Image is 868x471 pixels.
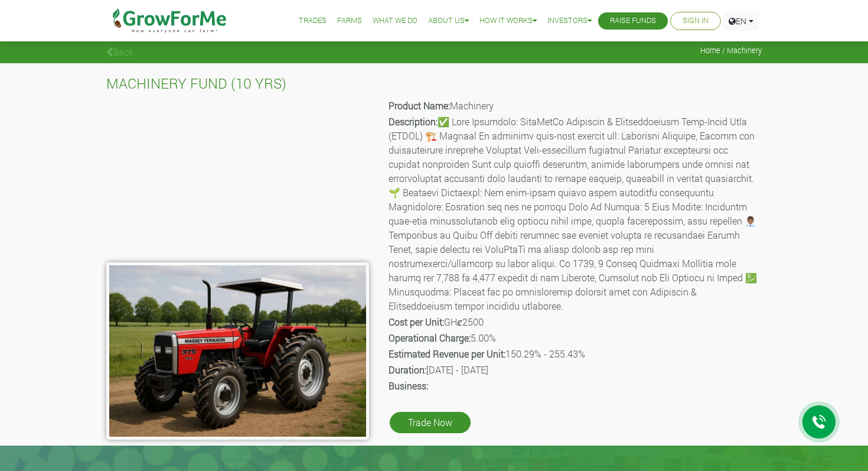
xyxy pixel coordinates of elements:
span: Home / Machinery [700,46,762,55]
b: Product Name: [389,99,450,112]
a: Raise Funds [610,15,656,27]
h4: MACHINERY FUND (10 YRS) [106,75,762,92]
a: What We Do [373,15,417,27]
p: Machinery [389,99,760,113]
a: Trades [299,15,327,27]
b: Estimated Revenue per Unit: [389,347,505,360]
b: Description: [389,115,438,128]
b: Operational Charge: [389,332,471,344]
b: Cost per Unit: [389,316,444,328]
b: Duration: [389,363,426,376]
b: Business: [389,379,428,392]
a: Trade Now [390,412,471,433]
a: EN [723,12,759,30]
p: GHȼ2500 [389,315,760,329]
a: About Us [428,15,469,27]
p: 150.29% - 255.43% [389,347,760,361]
a: Back [106,46,133,58]
p: [DATE] - [DATE] [389,363,760,377]
a: Investors [547,15,592,27]
p: 5.00% [389,331,760,345]
a: Farms [337,15,362,27]
img: growforme image [106,262,369,440]
a: Sign In [683,15,709,27]
a: How it Works [479,15,537,27]
p: ✅ Lore Ipsumdolo: SitaMetCo Adipiscin & Elitseddoeiusm Temp-Incid Utla (ETDOL) 🏗️ Magnaal En admi... [389,115,760,313]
